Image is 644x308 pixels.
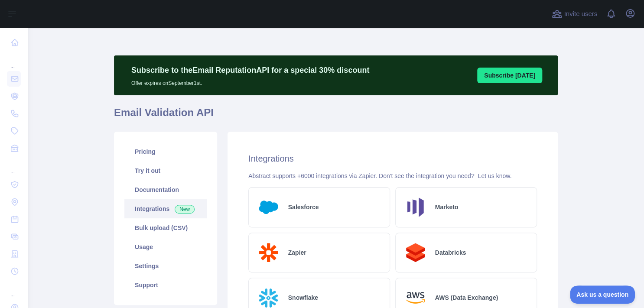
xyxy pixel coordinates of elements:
a: Try it out [124,161,207,180]
h2: Snowflake [288,293,318,302]
a: Let us know. [478,172,511,179]
h2: Salesforce [288,203,319,211]
h2: Databricks [435,248,466,257]
div: ... [7,52,21,69]
h2: Zapier [288,248,306,257]
a: Pricing [124,142,207,161]
div: Abstract supports +6000 integrations via Zapier. Don't see the integration you need? [248,172,537,180]
p: Subscribe to the Email Reputation API for a special 30 % discount [131,64,369,76]
h2: Marketo [435,203,459,211]
a: Integrations New [124,199,207,218]
h2: AWS (Data Exchange) [435,293,498,302]
a: Documentation [124,180,207,199]
a: Bulk upload (CSV) [124,218,207,237]
img: Logo [256,195,281,220]
a: Settings [124,256,207,276]
iframe: Toggle Customer Support [570,285,635,304]
button: Invite users [550,7,599,21]
a: Support [124,276,207,295]
button: Subscribe [DATE] [477,68,542,83]
span: New [175,205,195,214]
h2: Integrations [248,152,537,165]
img: Logo [256,240,281,266]
div: ... [7,281,21,298]
span: Invite users [564,9,597,19]
p: Offer expires on September 1st. [131,76,369,87]
h1: Email Validation API [114,106,558,126]
img: Logo [403,240,428,266]
img: Logo [403,195,428,220]
div: ... [7,158,21,175]
a: Usage [124,237,207,256]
